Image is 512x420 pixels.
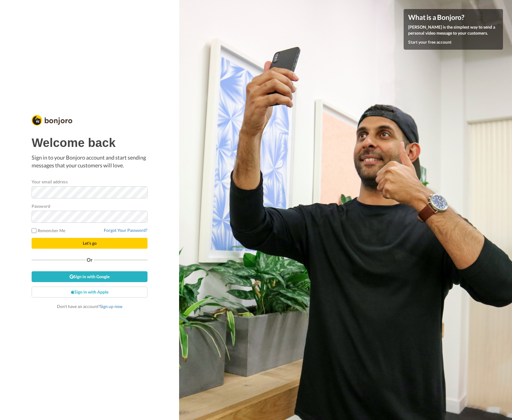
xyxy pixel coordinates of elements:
label: Password [32,203,50,209]
label: Remember Me [32,227,65,234]
button: Let's go [32,238,147,249]
span: Or [85,258,94,262]
label: Your email address [32,179,67,185]
p: Sign in to your Bonjoro account and start sending messages that your customers will love. [32,154,147,169]
h4: What is a Bonjoro? [408,14,498,21]
a: Sign up now [100,304,123,309]
a: Sign in with Apple [32,287,147,297]
h1: Welcome back [32,136,147,149]
a: Forgot Your Password? [104,228,147,233]
p: [PERSON_NAME] is the simplest way to send a personal video message to your customers. [408,24,498,36]
a: Start your free account [408,39,451,45]
span: Don’t have an account? [57,304,123,309]
input: Remember Me [32,228,36,233]
span: Let's go [83,241,97,246]
a: Sign in with Google [32,271,147,282]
